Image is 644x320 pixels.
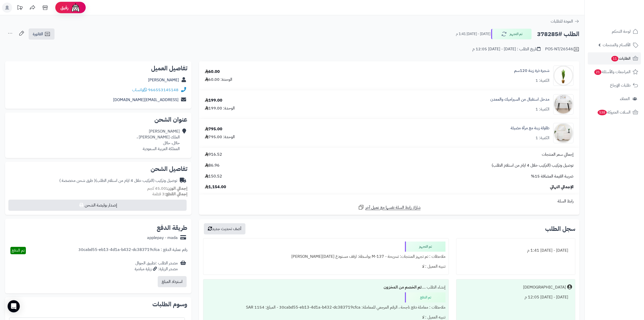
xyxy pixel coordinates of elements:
div: 60.00 [205,69,220,75]
div: 795.00 [205,126,222,132]
div: Open Intercom Messenger [8,300,20,312]
div: ملاحظات : تم تجهيز المنتجات: تسريحة - M-137 بواسطة: ارفف مستودع [DATE][PERSON_NAME] [206,252,445,262]
span: 11 [611,56,618,61]
span: 916.52 [205,152,222,157]
button: تم التجهيز [491,29,532,39]
a: شارك رابط السلة نفسها مع عميل آخر [358,204,421,211]
a: واتساب [132,87,147,93]
h3: سجل الطلب [545,226,575,232]
div: توصيل وتركيب (التركيب خلال 4 ايام من استلام الطلب) [59,178,177,184]
span: الفاتورة [33,31,43,37]
span: ضريبة القيمة المضافة 15% [531,173,574,179]
h2: تفاصيل العميل [9,65,187,71]
span: الطلبات [611,55,631,62]
div: تم التجهيز [405,242,445,252]
span: شارك رابط السلة نفسها مع عميل آخر [365,205,421,211]
div: رقم عملية الدفع : 30cabd55-eb13-4d1a-b432-dc383719cfca [78,247,187,254]
a: المراجعات والأسئلة21 [588,66,641,78]
a: طلبات الإرجاع [588,79,641,91]
a: العودة للطلبات [551,18,579,24]
button: إصدار بوليصة الشحن [8,200,187,211]
a: السلات المتروكة538 [588,106,641,118]
div: مصدر الزيارة: زيارة مباشرة [135,266,178,272]
a: الفاتورة [29,28,55,40]
div: إنشاء الطلب .... [206,282,445,292]
h2: وسوم الطلبات [9,301,187,307]
span: إجمالي سعر المنتجات [542,152,574,157]
a: العملاء [588,93,641,105]
img: 1743836483-1-90x90.jpg [553,94,573,115]
a: الطلبات11 [588,52,641,65]
span: توصيل وتركيب (التركيب خلال 4 ايام من استلام الطلب) [492,163,574,168]
img: ai-face.png [70,3,81,13]
span: 150.52 [205,173,222,179]
img: 1752151858-1-90x90.jpg [553,123,573,143]
strong: إجمالي الوزن: [166,185,187,191]
span: 1,154.00 [205,184,226,190]
span: 21 [594,69,601,75]
div: الوحدة: 795.00 [205,134,235,140]
div: ملاحظات : معاملة دفع ناجحة ، الرقم المرجعي للمعاملة: 30cabd55-eb13-4d1a-b432-dc383719cfca - المبل... [206,302,445,312]
div: [PERSON_NAME] الملك [PERSON_NAME] ، حائل، حائل المملكة العربية السعودية [137,129,180,152]
div: POS-NT/26546 [545,46,579,52]
a: [PERSON_NAME] [148,77,179,83]
div: الكمية: 1 [535,78,549,84]
small: [DATE] - [DATE] 1:41 م [456,31,490,37]
h2: تفاصيل الشحن [9,166,187,172]
a: لوحة التحكم [588,25,641,38]
h2: عنوان الشحن [9,117,187,123]
span: المراجعات والأسئلة [594,68,631,75]
b: تم الخصم من المخزون [384,284,422,290]
a: تحديثات المنصة [13,3,26,14]
span: تم الدفع [12,247,25,253]
span: الإجمالي النهائي [550,184,574,190]
div: [DEMOGRAPHIC_DATA] [523,284,566,290]
div: تنبيه العميل : لا [206,262,445,271]
a: طاولة زينة مع مرآة مضيئة [511,125,549,131]
a: 966553145148 [148,87,178,93]
span: ( طرق شحن مخصصة ) [59,178,95,184]
span: العملاء [620,95,630,102]
a: [EMAIL_ADDRESS][DOMAIN_NAME] [113,97,178,103]
div: رابط السلة [201,198,577,204]
button: أضف تحديث جديد [204,223,245,234]
div: مصدر الطلب :تطبيق الجوال [135,260,178,272]
div: [DATE] - [DATE] 12:05 م [459,292,572,302]
span: لوحة التحكم [612,28,631,35]
div: applepay - mada [147,235,178,241]
div: الوحدة: 60.00 [205,77,232,83]
div: الكمية: 1 [535,106,549,112]
div: الكمية: 1 [535,135,549,141]
span: 86.96 [205,163,220,168]
div: الوحدة: 199.00 [205,105,235,111]
a: شجرة ذرة زينة 120سم [514,68,549,74]
div: 199.00 [205,98,222,103]
span: رفيق [60,5,68,11]
div: [DATE] - [DATE] 1:41 م [459,246,572,255]
div: تم الدفع [405,292,445,302]
h2: طريقة الدفع [157,225,187,231]
span: العودة للطلبات [551,18,573,24]
a: مدخل استقبال من السيراميك والمعدن [490,97,549,102]
small: 45.00 كجم [147,185,187,191]
div: تاريخ الطلب : [DATE] - [DATE] 12:05 م [472,46,541,52]
strong: إجمالي القطع: [165,191,187,197]
span: السلات المتروكة [597,109,631,116]
span: طلبات الإرجاع [610,82,631,89]
button: استرداد المبلغ [158,276,187,287]
h2: الطلب #378285 [537,29,579,39]
small: 3 قطعة [152,191,187,197]
span: 538 [598,110,607,115]
span: الأقسام والمنتجات [603,41,631,49]
img: 1693058453-76574576-90x90.jpg [553,66,573,86]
